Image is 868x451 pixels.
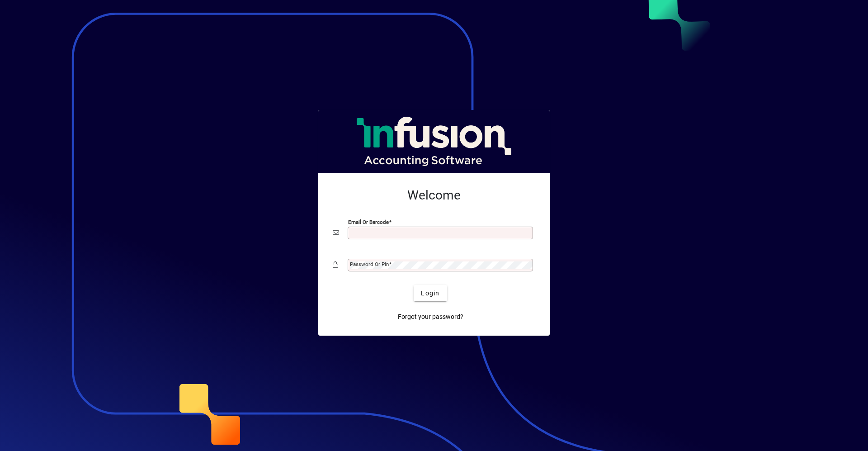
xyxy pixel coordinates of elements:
[414,285,447,301] button: Login
[333,188,535,203] h2: Welcome
[398,312,463,322] span: Forgot your password?
[348,219,389,225] mat-label: Email or Barcode
[421,289,439,298] span: Login
[350,261,389,267] mat-label: Password or Pin
[394,309,467,325] a: Forgot your password?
